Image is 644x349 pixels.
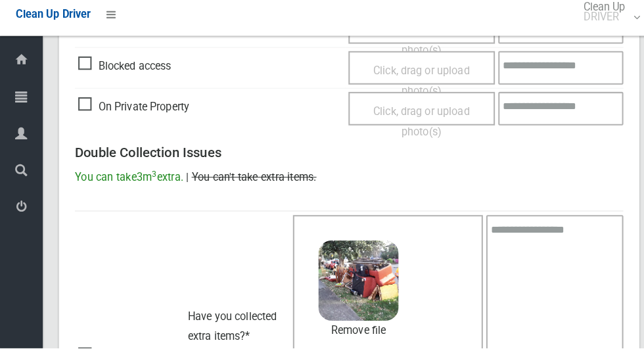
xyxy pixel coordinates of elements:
small: DRIVER [573,18,614,28]
span: On Private Property [77,103,186,122]
span: 3m [134,175,154,187]
span: Click, drag or upload photo(s) [367,110,461,143]
span: Click, drag or upload photo(s) [367,70,461,103]
h3: Double Collection Issues [74,149,612,164]
span: Clean Up Driver [16,14,89,27]
span: Blocked access [77,62,168,82]
sup: 3 [149,174,154,183]
a: Clean Up Driver [16,11,89,31]
span: You can't take extra items. [188,175,311,187]
span: You can take extra. [74,175,180,187]
a: Remove file [313,322,392,342]
span: Have you collected extra items?* [185,312,272,344]
span: Clean Up [566,9,628,28]
span: | [183,175,185,187]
